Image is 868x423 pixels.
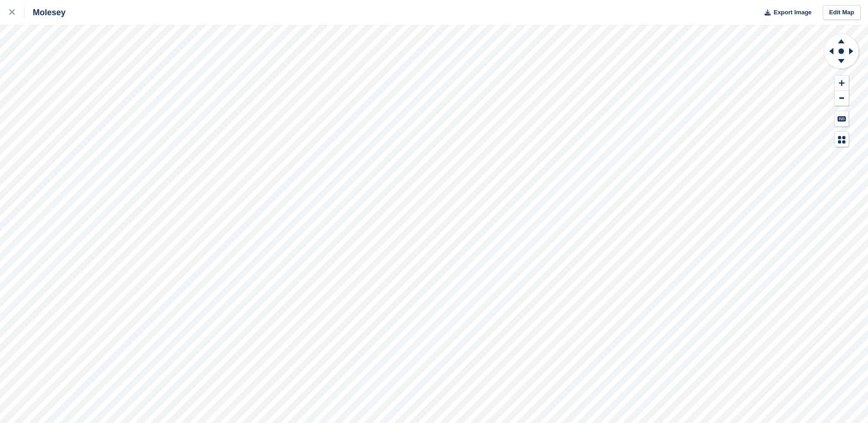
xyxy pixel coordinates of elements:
button: Keyboard Shortcuts [835,111,849,126]
button: Export Image [759,5,812,20]
button: Zoom In [835,76,849,91]
a: Edit Map [823,5,861,20]
span: Export Image [773,8,811,17]
button: Zoom Out [835,91,849,106]
div: Molesey [24,7,66,18]
button: Map Legend [835,132,849,147]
